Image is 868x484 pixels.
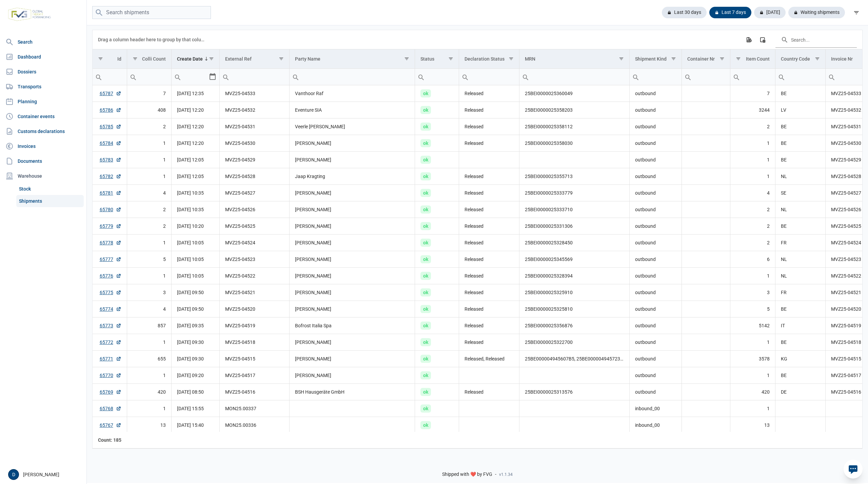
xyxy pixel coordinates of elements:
[775,235,826,251] td: FR
[730,135,775,152] td: 1
[730,384,775,400] td: 420
[127,351,172,367] td: 655
[3,154,84,168] a: Documents
[220,85,289,102] td: MVZ25-04533
[127,417,172,434] td: 13
[730,85,775,102] td: 7
[519,49,630,69] td: Column MRN
[730,102,775,118] td: 3244
[459,218,519,235] td: Released
[100,422,121,428] a: 65767
[629,301,682,317] td: outbound
[172,49,220,69] td: Column Create Date
[100,223,121,229] a: 65779
[719,56,725,61] span: Show filter options for column 'Container Nr'
[629,102,682,118] td: outbound
[459,334,519,351] td: Released
[730,118,775,135] td: 2
[127,152,172,168] td: 1
[730,168,775,185] td: 1
[133,56,138,61] span: Show filter options for column 'Colli Count'
[459,69,519,85] input: Filter cell
[415,69,427,85] div: Search box
[289,384,415,400] td: BSH Hausgeräte GmbH
[127,201,172,218] td: 2
[519,218,630,235] td: 25BEI0000025331306
[127,400,172,417] td: 1
[100,306,121,312] a: 65774
[629,400,682,417] td: inbound_00
[730,235,775,251] td: 2
[459,351,519,367] td: Released, Released
[289,49,415,69] td: Column Party Name
[775,317,826,334] td: IT
[289,118,415,135] td: Veerle [PERSON_NAME]
[220,301,289,317] td: MVZ25-04520
[16,183,84,195] a: Stock
[127,284,172,301] td: 3
[519,102,630,118] td: 25BEI0000025358203
[459,168,519,185] td: Released
[730,417,775,434] td: 13
[100,206,121,213] a: 65780
[519,118,630,135] td: 25BEI0000025358112
[448,56,453,61] span: Show filter options for column 'Status'
[100,123,121,130] a: 65785
[519,69,629,85] input: Filter cell
[630,69,682,85] input: Filter cell
[730,268,775,284] td: 1
[459,185,519,201] td: Released
[127,235,172,251] td: 1
[687,56,715,62] div: Container Nr
[100,190,121,196] a: 65781
[220,251,289,268] td: MVZ25-04523
[788,7,845,18] div: Waiting shipments
[220,235,289,251] td: MVZ25-04524
[209,56,214,61] span: Show filter options for column 'Create Date'
[730,152,775,168] td: 1
[629,201,682,218] td: outbound
[775,367,826,384] td: BE
[730,218,775,235] td: 2
[220,102,289,118] td: MVZ25-04532
[289,317,415,334] td: Bofrost Italia Spa
[730,185,775,201] td: 4
[775,384,826,400] td: DE
[775,251,826,268] td: NL
[525,56,535,62] div: MRN
[127,367,172,384] td: 1
[629,235,682,251] td: outbound
[127,69,172,85] input: Filter cell
[289,284,415,301] td: [PERSON_NAME]
[629,284,682,301] td: outbound
[629,218,682,235] td: outbound
[781,56,810,62] div: Country Code
[3,139,84,153] a: Invoices
[279,56,284,61] span: Show filter options for column 'External Ref'
[172,69,209,85] input: Filter cell
[127,301,172,317] td: 4
[220,69,289,85] td: Filter cell
[519,334,630,351] td: 25BEI0000025322700
[519,284,630,301] td: 25BEI0000025325910
[220,317,289,334] td: MVZ25-04519
[775,218,826,235] td: BE
[220,400,289,417] td: MON25.00337
[220,135,289,152] td: MVZ25-04530
[220,152,289,168] td: MVZ25-04529
[629,268,682,284] td: outbound
[289,102,415,118] td: Eventure SIA
[127,49,172,69] td: Column Colli Count
[519,185,630,201] td: 25BEI0000025333779
[289,268,415,284] td: [PERSON_NAME]
[100,355,121,362] a: 65771
[220,268,289,284] td: MVZ25-04522
[459,235,519,251] td: Released
[127,334,172,351] td: 1
[519,85,630,102] td: 25BEI0000025360049
[459,85,519,102] td: Released
[519,135,630,152] td: 25BEI0000025358030
[775,152,826,168] td: BE
[289,168,415,185] td: Jaap Kragting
